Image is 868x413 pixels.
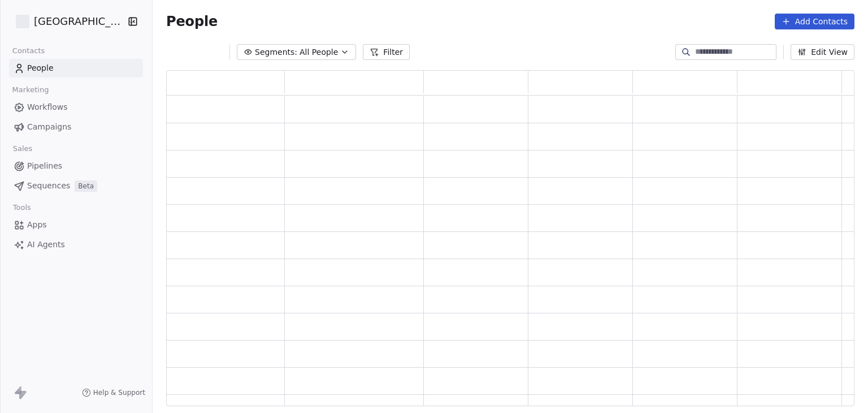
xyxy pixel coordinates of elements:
button: Edit View [791,44,854,60]
span: Marketing [7,81,54,98]
span: Sequences [27,180,70,192]
span: Contacts [7,42,50,59]
span: [GEOGRAPHIC_DATA] [34,14,125,29]
span: AI Agents [27,239,65,251]
span: Tools [8,199,36,216]
a: Help & Support [82,388,145,397]
a: Workflows [9,98,143,117]
a: SequencesBeta [9,177,143,195]
span: All People [300,46,338,58]
a: Apps [9,216,143,234]
span: Beta [75,180,97,192]
a: Pipelines [9,157,143,175]
button: Add Contacts [775,14,854,29]
span: Help & Support [93,388,145,397]
a: AI Agents [9,235,143,254]
span: People [27,62,54,74]
span: Pipelines [27,160,62,172]
span: Workflows [27,101,68,113]
span: Apps [27,219,47,231]
span: Campaigns [27,121,71,133]
button: [GEOGRAPHIC_DATA] [14,12,120,31]
a: People [9,59,143,78]
span: People [166,13,218,30]
span: Segments: [255,46,297,58]
span: Sales [8,140,37,157]
a: Campaigns [9,118,143,136]
button: Filter [363,44,410,60]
